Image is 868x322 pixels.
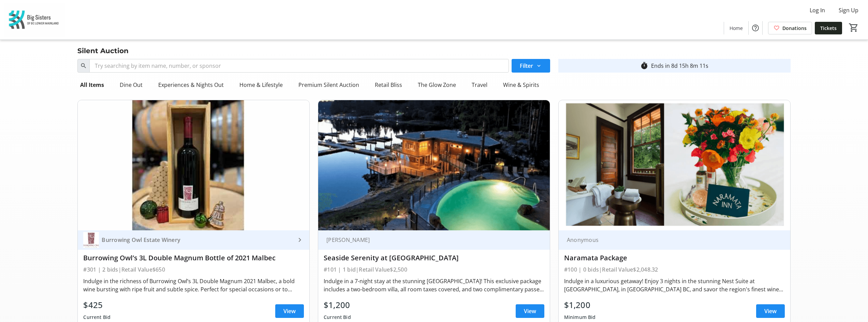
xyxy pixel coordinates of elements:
span: View [283,307,296,315]
span: Tickets [820,25,837,32]
div: Home & Lifestyle [237,78,285,92]
div: Indulge in the richness of Burrowing Owl’s 3L Double Magnum 2021 Malbec, a bold wine bursting wit... [83,277,304,293]
div: $1,200 [324,299,351,311]
mat-icon: keyboard_arrow_right [296,236,304,244]
span: Home [730,25,743,32]
img: Naramata Package [559,100,790,230]
a: View [516,304,544,318]
div: The Glow Zone [415,78,459,92]
span: Log In [810,6,825,14]
span: Donations [782,25,807,32]
button: Cart [848,21,860,34]
div: $1,200 [564,299,596,311]
div: Burrowing Owl Estate Winery [99,236,296,243]
a: Burrowing Owl Estate WineryBurrowing Owl Estate Winery [78,230,309,250]
div: #101 | 1 bid | Retail Value $2,500 [324,265,544,274]
a: Home [724,22,748,34]
div: [PERSON_NAME] [324,236,536,243]
div: Silent Auction [73,45,133,56]
button: Filter [512,59,550,73]
div: Premium Silent Auction [296,78,362,92]
img: Seaside Serenity at Painted Boat Resort & Marina [318,100,550,230]
span: Filter [520,62,533,70]
div: $425 [83,299,111,311]
div: Ends in 8d 15h 8m 11s [651,62,708,70]
img: Burrowing Owl’s 3L Double Magnum Bottle of 2021 Malbec [78,100,309,230]
div: Anonymous [564,236,777,243]
span: View [764,307,777,315]
div: Seaside Serenity at [GEOGRAPHIC_DATA] [324,254,544,262]
div: Naramata Package [564,254,785,262]
a: View [756,304,785,318]
button: Log In [804,5,830,16]
div: Retail Bliss [372,78,405,92]
a: View [275,304,304,318]
mat-icon: timer_outline [640,62,648,70]
img: Burrowing Owl Estate Winery [83,232,99,248]
div: Indulge in a 7-night stay at the stunning [GEOGRAPHIC_DATA]! This exclusive package includes a tw... [324,277,544,293]
button: Sign Up [833,5,864,16]
div: Travel [469,78,490,92]
div: Burrowing Owl’s 3L Double Magnum Bottle of 2021 Malbec [83,254,304,262]
div: Wine & Spirits [500,78,542,92]
a: Donations [768,22,812,34]
div: Indulge in a luxurious getaway! Enjoy 3 nights in the stunning Nest Suite at [GEOGRAPHIC_DATA], i... [564,277,785,293]
div: Dine Out [117,78,145,92]
img: Big Sisters of BC Lower Mainland's Logo [4,3,65,37]
div: #100 | 0 bids | Retail Value $2,048.32 [564,265,785,274]
a: Tickets [815,22,842,34]
span: View [524,307,536,315]
div: #301 | 2 bids | Retail Value $650 [83,265,304,274]
div: All Items [77,78,107,92]
span: Sign Up [839,6,858,14]
input: Try searching by item name, number, or sponsor [89,59,509,73]
button: Help [749,21,762,35]
div: Experiences & Nights Out [156,78,226,92]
